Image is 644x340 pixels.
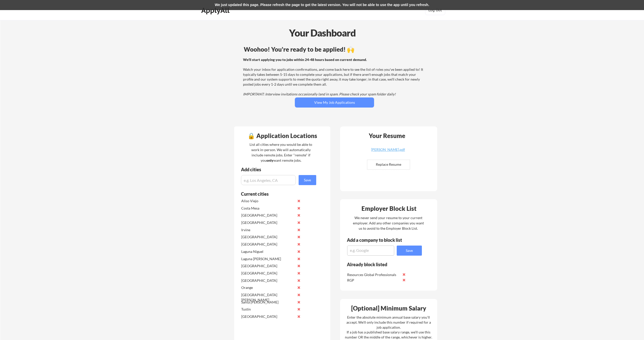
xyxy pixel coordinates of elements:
[241,234,294,240] div: [GEOGRAPHIC_DATA]
[241,256,294,261] div: Laguna [PERSON_NAME]
[241,227,294,232] div: Irvine
[241,314,294,319] div: [GEOGRAPHIC_DATA]
[241,213,294,218] div: [GEOGRAPHIC_DATA]
[241,220,294,225] div: [GEOGRAPHIC_DATA]
[243,57,367,62] strong: We'll start applying you to jobs within 24-48 hours based on current demand.
[241,198,294,203] div: Aliso Viejo
[1,26,644,40] div: Your Dashboard
[295,97,374,108] button: View My Job Applications
[244,46,425,52] div: Woohoo! You're ready to be applied! 🙌
[299,175,316,185] button: Save
[241,167,317,172] div: Add cities
[347,278,400,283] div: RGP
[358,148,418,156] a: [PERSON_NAME].pdf
[342,206,436,212] div: Employer Block List
[241,192,311,196] div: Current cities
[241,292,294,302] div: [GEOGRAPHIC_DATA][PERSON_NAME]
[241,242,294,247] div: [GEOGRAPHIC_DATA]
[266,158,273,162] strong: only
[425,5,445,15] button: Log Out
[342,305,435,311] div: [Optional] Minimum Salary
[241,249,294,254] div: Laguna Niguel
[347,262,415,267] div: Already block listed
[241,300,294,305] div: Santa [PERSON_NAME]
[358,148,418,151] div: [PERSON_NAME].pdf
[241,206,294,211] div: Costa Mesa
[352,215,424,231] div: We never send your resume to your current employer. Add any other companies you want us to avoid ...
[241,263,294,268] div: [GEOGRAPHIC_DATA]
[246,142,315,163] div: List all cities where you would be able to work in-person. We will automatically include remote j...
[362,133,412,139] div: Your Resume
[241,271,294,276] div: [GEOGRAPHIC_DATA]
[347,238,410,242] div: Add a company to block list
[241,307,294,312] div: Tustin
[243,57,424,97] div: Watch your inbox for application confirmations, and come back here to see the list of roles you'v...
[397,246,422,256] button: Save
[235,133,329,139] div: 🔒 Application Locations
[241,285,294,290] div: Orange
[347,272,400,277] div: Resources Global Professionals
[201,6,231,15] div: ApplyAll
[241,175,296,185] input: e.g. Los Angeles, CA
[243,92,396,96] em: IMPORTANT: Interview invitations occasionally land in spam. Please check your spam folder daily!
[241,278,294,283] div: [GEOGRAPHIC_DATA]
